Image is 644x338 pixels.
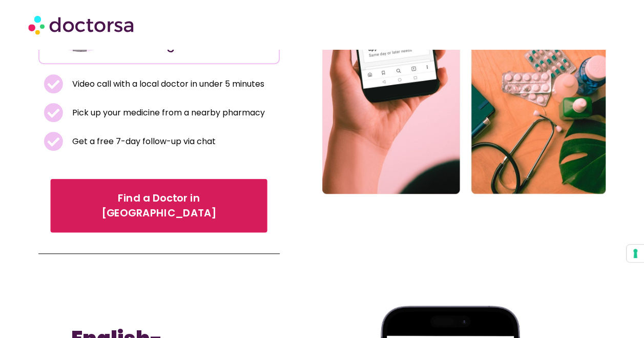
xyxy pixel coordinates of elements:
[51,179,267,232] a: Find a Doctor in [GEOGRAPHIC_DATA]
[65,191,253,221] span: Find a Doctor in [GEOGRAPHIC_DATA]
[70,134,216,149] span: Get a free 7-day follow-up via chat
[70,106,265,120] span: Pick up your medicine from a nearby pharmacy
[627,245,644,262] button: Your consent preferences for tracking technologies
[70,77,264,91] span: Video call with a local doctor in under 5 minutes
